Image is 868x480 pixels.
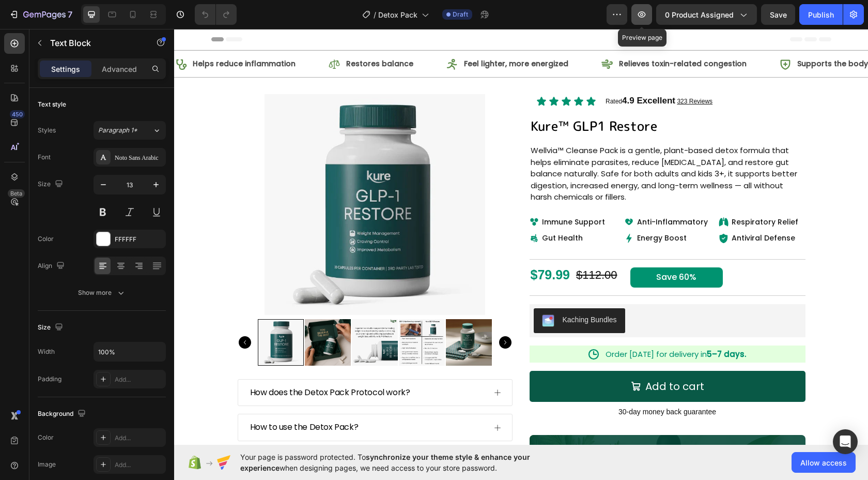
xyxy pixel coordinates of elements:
[76,356,236,371] p: How does the Detox Pack Protocol work?
[240,452,570,473] span: Your page is password protected. To when designing pages, we need access to your store password.
[115,433,163,443] div: Add...
[115,153,163,162] div: Noto Sans Arabic
[10,110,25,118] div: 450
[545,204,554,214] img: gempages_581742438004032227-626f1b0d-906d-4770-8666-b1f9a1041f34.svg
[378,9,417,20] span: Detox Pack
[448,67,501,77] strong: 4.9 Excellent
[799,4,843,25] button: Publish
[51,64,80,74] p: Settings
[38,374,61,384] div: Padding
[50,37,138,49] p: Text Block
[38,153,51,162] div: Font
[357,116,630,174] p: Wellvia™ Cleanse Pack is a gentle, plant-based detox formula that helps eliminate parasites, redu...
[800,457,847,468] span: Allow access
[463,187,535,200] p: Anti-Inflammatory
[389,286,443,296] div: Kaching Bundles
[38,347,55,356] div: Width
[115,460,163,470] div: Add...
[368,203,432,216] p: Gut Health
[368,286,380,298] img: KachingBundles.png
[503,69,538,76] u: 323 Reviews
[623,28,763,41] p: Supports the body’s natural defense
[8,189,25,198] div: Beta
[665,9,734,20] span: 0 product assigned
[355,342,631,373] button: Add to cart
[453,10,468,19] span: Draft
[38,234,54,244] div: Color
[102,64,137,74] p: Advanced
[463,203,535,216] p: Energy Boost
[355,188,365,198] img: gempages_581742438004032227-11d80b10-1d52-458a-9159-145b5631aadc.svg
[355,204,365,214] img: gempages_581742438004032227-55615985-03dc-484f-b539-3047c74b6e0b.svg
[4,4,77,25] button: 7
[38,433,54,442] div: Color
[94,342,165,361] input: Auto
[545,188,554,198] img: gempages_581742438004032227-c74fd8aa-7a38-410a-b09f-e3758fceb074.svg
[240,453,530,472] span: synchronize your theme style & enhance your experience
[38,407,88,421] div: Background
[431,318,572,332] p: Order [DATE] for delivery in
[450,204,460,214] img: gempages_581742438004032227-2428c31f-3d63-49b7-a714-ab7681503eb1.svg
[38,460,56,469] div: Image
[98,126,137,135] span: Paragraph 1*
[374,9,376,20] span: /
[368,187,432,200] p: Immune Support
[401,235,444,258] div: $112.00
[38,126,56,135] div: Styles
[325,307,337,320] button: Carousel Next Arrow
[450,188,460,198] img: gempages_581742438004032227-b7e72cad-4655-4cf2-a379-25b587473f4e.svg
[482,241,549,256] p: Save 60%
[355,233,397,259] div: $79.99
[360,279,451,304] button: Kaching Bundles
[38,283,166,302] button: Show more
[431,66,630,79] p: Rated
[557,187,626,200] p: Respiratory Relief
[357,377,630,389] p: 30-day money back guarantee
[533,320,572,331] strong: 5–7 days.
[38,259,67,273] div: Align
[94,121,166,140] button: Paragraph 1*
[471,348,530,367] div: Add to cart
[656,4,757,25] button: 0 product assigned
[557,203,626,216] p: Antiviral Defense
[808,9,834,20] div: Publish
[68,8,72,21] p: 7
[65,307,77,320] button: Carousel Back Arrow
[38,321,65,335] div: Size
[792,452,856,473] button: Allow access
[38,177,65,191] div: Size
[115,375,163,384] div: Add...
[761,4,795,25] button: Save
[174,29,868,445] iframe: Design area
[833,429,858,454] div: Open Intercom Messenger
[355,88,631,107] h2: Kure™ GLP1 Restore
[770,10,787,19] span: Save
[78,288,126,298] div: Show more
[115,235,163,244] div: FFFFFF
[38,100,66,109] div: Text style
[76,391,184,406] p: How to use the Detox Pack?
[195,4,237,25] div: Undo/Redo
